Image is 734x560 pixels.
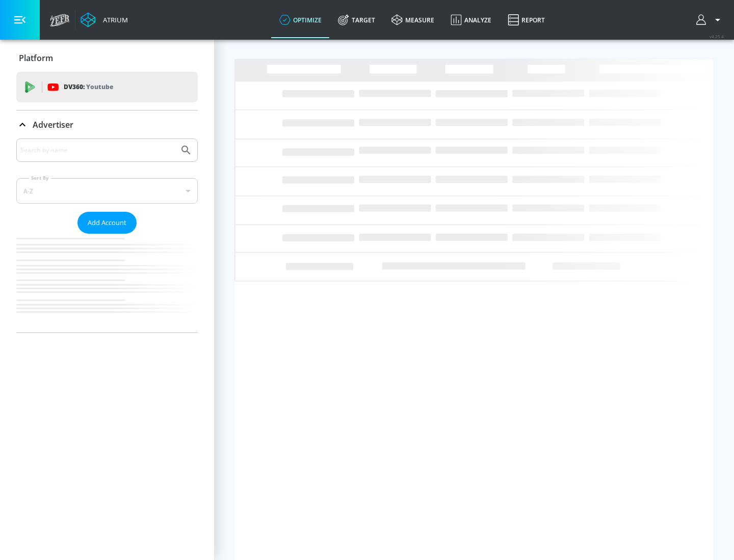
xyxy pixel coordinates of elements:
[16,234,198,332] nav: list of Advertiser
[88,217,126,229] span: Add Account
[16,178,198,204] div: A-Z
[16,110,198,139] div: Advertiser
[19,52,53,64] p: Platform
[16,44,198,72] div: Platform
[500,2,553,38] a: Report
[99,15,128,24] div: Atrium
[77,212,137,234] button: Add Account
[16,72,198,102] div: DV360: Youtube
[442,2,500,38] a: Analyze
[330,2,383,38] a: Target
[86,81,113,92] p: Youtube
[33,119,73,130] p: Advertiser
[383,2,442,38] a: measure
[81,12,128,27] a: Atrium
[29,175,51,181] label: Sort By
[64,81,113,93] p: DV360:
[271,2,330,38] a: optimize
[20,144,175,157] input: Search by name
[710,34,724,39] span: v 4.25.4
[16,138,198,332] div: Advertiser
